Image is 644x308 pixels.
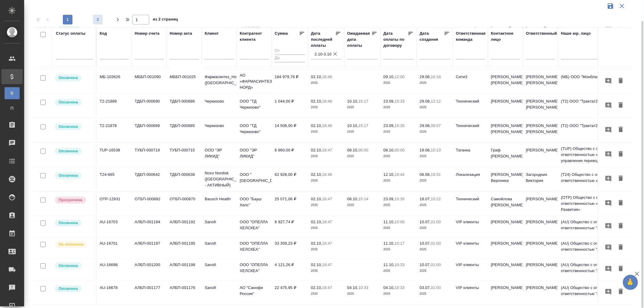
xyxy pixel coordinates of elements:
td: Граф [PERSON_NAME] [488,144,523,165]
p: 10:35 [395,197,405,201]
p: 2025 [311,80,341,86]
td: 4 121,26 ₽ [272,259,308,280]
p: 2025 [383,129,414,135]
p: 2025 [347,153,377,159]
p: 11.10, [383,262,395,267]
td: [PERSON_NAME] [523,237,558,259]
p: 06.08, [420,172,431,177]
p: 2025 [383,80,414,86]
p: Sanofi [205,240,234,246]
p: 00:00 [395,148,405,152]
div: Сумма [275,30,288,37]
p: 10:13 [431,148,441,152]
p: ООО "ОПЕЛЛА ХЕЛСКЕА" [240,219,269,231]
td: 33 359,23 ₽ [272,237,308,259]
p: 2025 [383,246,414,252]
a: В [5,87,20,99]
p: ООО "ЭР ЛИКИД" [240,147,269,159]
p: 02.10, [311,99,322,103]
td: VIP клиенты [453,237,488,259]
p: 2025 [420,104,450,110]
p: Оплачена [59,263,78,269]
td: (AU) Общество с ограниченной ответственностью "АЛС" [558,259,630,280]
p: Оплачена [59,148,78,154]
p: 2025 [420,80,450,86]
td: (МБ) ООО "Монблан" [558,71,630,92]
td: Локализация [453,169,488,190]
p: Оплачена [59,75,78,81]
td: [PERSON_NAME] [PERSON_NAME] [523,95,558,116]
div: Ответственный [526,30,557,37]
p: 12:00 [395,75,405,79]
button: Удалить [616,242,626,253]
td: 6 860,00 ₽ [272,144,308,165]
p: Оплачена [59,124,78,130]
p: Sanofi [205,285,234,291]
td: 62 928,00 ₽ [272,169,308,190]
div: Дата создания [420,30,444,43]
td: ТДБП-000689 [132,120,167,141]
td: Самойлова [PERSON_NAME] [488,193,523,214]
p: 02.10, [311,172,322,177]
p: ООО "Бауш Хелс" [240,196,269,208]
span: 2 [93,17,103,23]
div: Дата последней оплаты [311,30,335,49]
p: ООО "[GEOGRAPHIC_DATA]" [240,172,269,184]
p: 2025 [347,129,377,135]
p: 2025 [383,268,414,274]
p: 09.10, [383,75,395,79]
p: 11.10, [383,220,395,224]
td: (Т2) ООО "Трактат24" [558,120,630,141]
p: 02.10, [311,197,322,201]
p: 01:00 [431,285,441,290]
a: П [5,102,20,114]
div: Контрагент клиента [240,30,269,43]
td: VIP клиенты [453,216,488,237]
p: 19:44 [395,172,405,177]
button: Удалить [616,149,626,160]
td: ТУБП-000719 [132,144,167,165]
p: 23.09, [383,123,395,128]
p: АО "Санофи Россия" [240,285,269,297]
button: Удалить [616,75,626,87]
td: ОТБП-000892 [132,193,167,214]
button: Сбросить фильтры [616,0,628,12]
p: 15:33 [395,99,405,103]
td: ТДБП-000690 [132,95,167,116]
td: [PERSON_NAME] [488,282,523,303]
td: АЛБП-001200 [132,259,167,280]
td: Т2-21889 [97,95,132,116]
p: 2025 [311,129,341,135]
p: 18:46 [322,172,332,177]
p: 2025 [311,202,341,208]
p: 02.10, [311,148,322,152]
p: АО «ФАРМАСИНТЕЗ-НОРД» [240,72,269,90]
p: 2025 [347,104,377,110]
p: 18:47 [322,197,332,201]
button: Удалить [616,221,626,232]
p: 18:47 [322,262,332,267]
p: 2025 [311,153,341,159]
input: До [275,55,305,62]
p: 2025 [420,291,450,297]
button: Удалить [616,286,626,297]
td: Таганка [453,144,488,165]
input: От [275,47,305,55]
td: ОТБП-000870 [167,193,202,214]
p: 2025 [383,202,414,208]
button: 2 [93,15,103,24]
p: 10.10, [347,99,358,103]
p: ООО "ЭР ЛИКИД" [205,147,234,159]
div: Клиент [205,30,219,37]
td: Технический [453,193,488,214]
td: AU-16698 [97,259,132,280]
div: Наше юр. лицо [561,30,591,37]
p: 18:47 [322,148,332,152]
td: 25 071,06 ₽ [272,193,308,214]
p: 10:33 [358,285,368,290]
td: МББП-001025 [167,71,202,92]
p: Просрочена [59,197,82,203]
p: 2025 [311,246,341,252]
p: 2025 [383,153,414,159]
p: 02.10, [311,241,322,246]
